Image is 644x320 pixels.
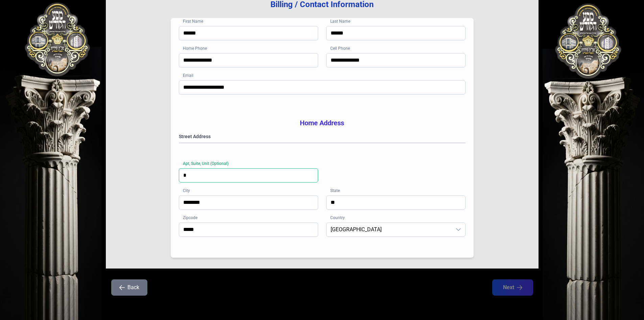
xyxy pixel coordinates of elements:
span: United States [327,223,452,236]
label: Street Address [179,133,466,140]
button: Back [111,279,147,296]
h3: Home Address [179,118,466,128]
div: dropdown trigger [452,223,465,236]
button: Next [492,279,533,296]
